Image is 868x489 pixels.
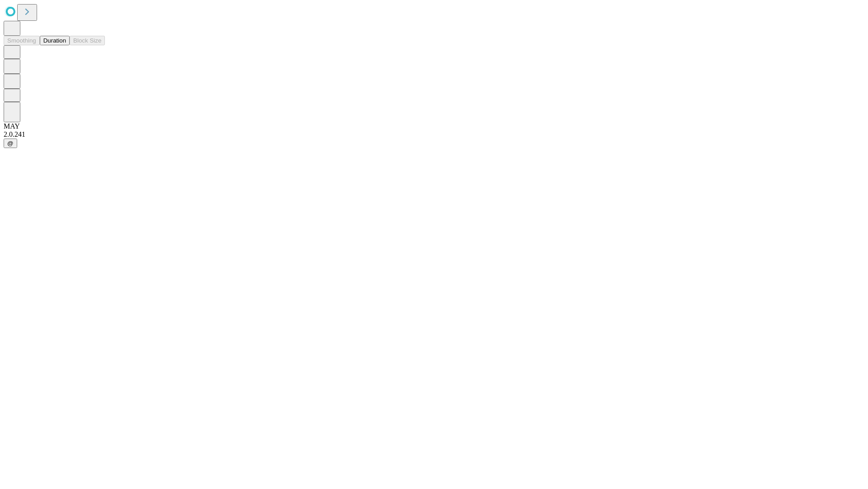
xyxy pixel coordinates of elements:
button: Block Size [70,36,105,45]
button: Duration [40,36,70,45]
div: 2.0.241 [4,130,864,139]
button: Smoothing [4,36,40,45]
button: @ [4,139,17,148]
span: @ [7,140,14,147]
div: MAY [4,122,864,130]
